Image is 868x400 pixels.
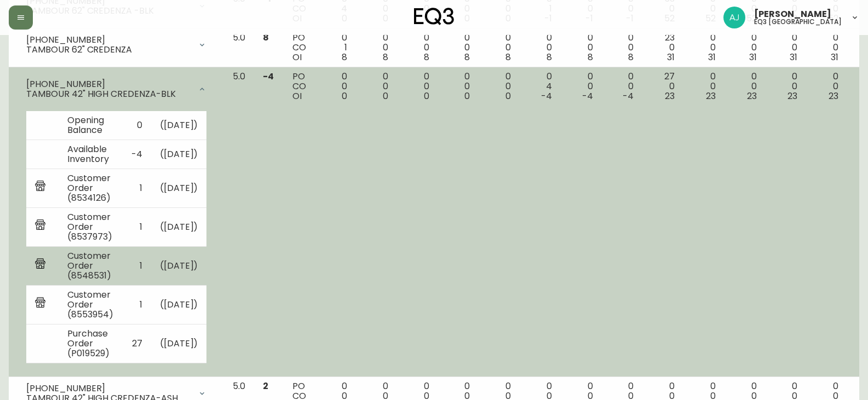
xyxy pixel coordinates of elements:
div: 0 0 [406,72,429,101]
span: 8 [263,31,269,44]
div: 0 0 [487,33,511,62]
div: TAMBOUR 62" CREDENZA [26,45,191,55]
div: 0 0 [692,72,716,101]
div: 0 0 [487,72,511,101]
div: 0 0 [406,33,429,62]
td: ( [DATE] ) [151,324,207,363]
span: 0 [383,90,388,102]
span: 31 [790,51,797,63]
span: 8 [505,51,511,63]
td: ( [DATE] ) [151,169,207,207]
span: 0 [505,90,511,102]
div: 0 0 [570,33,593,62]
img: logo [414,8,455,25]
div: 0 0 [528,33,552,62]
span: 8 [628,51,634,63]
div: 0 0 [365,72,388,101]
span: 23 [787,90,797,102]
span: 31 [667,51,675,63]
span: OI [292,90,302,102]
span: 8 [588,51,593,63]
div: PO CO [292,33,306,62]
span: 31 [749,51,757,63]
td: ( [DATE] ) [151,111,207,140]
div: 27 0 [651,72,675,101]
span: 0 [424,90,429,102]
div: 0 0 [446,72,470,101]
td: Opening Balance [59,111,123,140]
div: [PHONE_NUMBER] [26,35,191,45]
td: Customer Order (8548531) [59,246,123,285]
div: [PHONE_NUMBER] [26,79,191,89]
td: ( [DATE] ) [151,207,207,246]
div: 0 0 [692,33,716,62]
span: 0 [464,90,470,102]
img: retail_report.svg [35,219,45,233]
div: 0 4 [528,72,552,101]
td: -4 [123,140,151,169]
div: 0 0 [365,33,388,62]
span: 31 [831,51,838,63]
td: 5.0 [224,28,254,67]
td: Purchase Order (P019529) [59,324,123,363]
div: 0 0 [611,72,634,101]
span: 23 [665,90,675,102]
span: -4 [582,90,593,102]
span: 8 [464,51,470,63]
div: 0 0 [324,72,347,101]
div: 0 0 [815,33,838,62]
td: Customer Order (8537973) [59,207,123,246]
img: af7f9bdc9ec6f988d2ea9159be65c475 [723,7,745,28]
td: Customer Order (8553954) [59,285,123,324]
span: 23 [829,90,838,102]
td: 1 [123,207,151,246]
span: 8 [383,51,388,63]
span: 2 [263,380,268,392]
div: 0 0 [733,72,757,101]
span: [PERSON_NAME] [754,10,831,19]
div: 0 0 [446,33,470,62]
td: 1 [123,169,151,207]
td: ( [DATE] ) [151,246,207,285]
span: 0 [342,90,347,102]
div: 0 0 [570,72,593,101]
div: [PHONE_NUMBER] [26,384,191,393]
img: retail_report.svg [35,258,45,271]
img: retail_report.svg [35,297,45,310]
span: OI [292,51,302,63]
td: ( [DATE] ) [151,140,207,169]
td: 1 [123,246,151,285]
div: PO CO [292,72,306,101]
span: 8 [547,51,552,63]
td: Available Inventory [59,140,123,169]
div: TAMBOUR 42" HIGH CREDENZA-BLK [26,89,191,99]
span: 8 [424,51,429,63]
div: 0 1 [324,33,347,62]
div: 0 0 [774,33,798,62]
span: -4 [623,90,634,102]
span: 31 [708,51,716,63]
div: [PHONE_NUMBER]TAMBOUR 42" HIGH CREDENZA-BLK [18,72,215,107]
td: 1 [123,285,151,324]
div: [PHONE_NUMBER]TAMBOUR 62" CREDENZA [18,33,215,57]
span: -4 [541,90,552,102]
div: 0 0 [774,72,798,101]
div: 0 0 [733,33,757,62]
span: 8 [342,51,347,63]
td: Customer Order (8534126) [59,169,123,207]
div: 23 0 [651,33,675,62]
h5: eq3 [GEOGRAPHIC_DATA] [754,19,842,25]
img: retail_report.svg [35,181,45,194]
td: 0 [123,111,151,140]
span: -4 [263,70,274,83]
span: 23 [747,90,757,102]
div: 0 0 [815,72,838,101]
div: 0 0 [611,33,634,62]
span: 23 [706,90,716,102]
td: 5.0 [224,67,254,377]
td: 27 [123,324,151,363]
td: ( [DATE] ) [151,285,207,324]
